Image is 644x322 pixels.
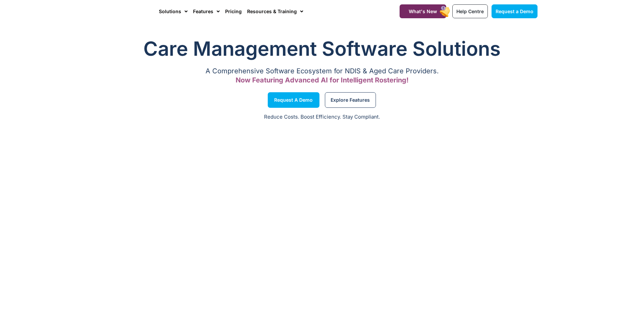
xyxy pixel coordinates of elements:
p: A Comprehensive Software Ecosystem for NDIS & Aged Care Providers. [107,69,538,73]
span: Now Featuring Advanced AI for Intelligent Rostering! [236,76,409,84]
a: Request a Demo [492,4,538,18]
span: Request a Demo [274,98,313,102]
h1: Care Management Software Solutions [107,35,538,62]
a: Request a Demo [268,92,319,108]
span: Help Centre [456,8,484,14]
span: Request a Demo [496,8,533,14]
a: Help Centre [452,4,488,18]
a: Explore Features [325,92,376,108]
a: What's New [400,4,446,18]
span: What's New [409,8,437,14]
span: Explore Features [331,98,370,102]
p: Reduce Costs. Boost Efficiency. Stay Compliant. [4,113,640,121]
img: CareMaster Logo [107,6,152,17]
